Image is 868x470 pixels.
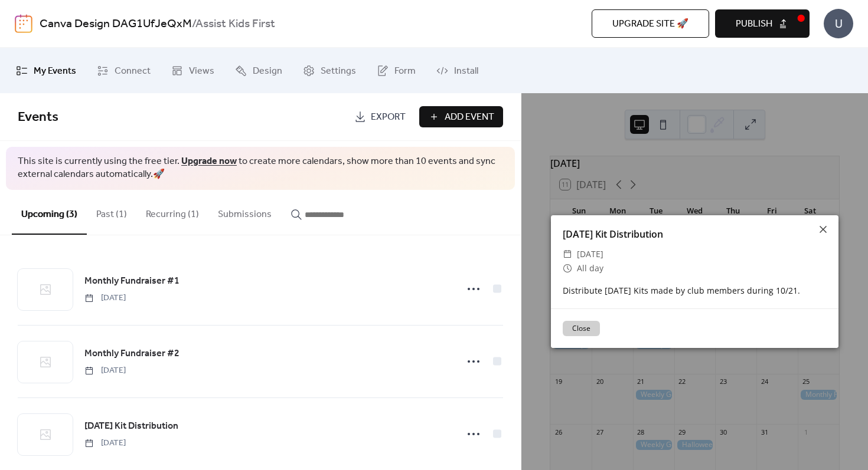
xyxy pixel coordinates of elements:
[612,17,688,31] span: Upgrade site 🚀
[824,9,853,38] div: U
[88,52,159,88] a: Connect
[136,190,208,234] button: Recurring (1)
[563,247,572,261] div: ​
[18,104,58,130] span: Events
[345,106,415,127] a: Export
[551,227,838,241] div: [DATE] Kit Distribution
[40,13,192,35] a: Canva Design DAG1UfJeQxM
[368,52,425,88] a: Form
[563,261,572,275] div: ​
[115,62,151,80] span: Connect
[192,13,195,35] b: /
[7,52,85,88] a: My Events
[84,364,126,377] span: [DATE]
[592,9,709,38] button: Upgrade site 🚀
[84,346,180,361] a: Monthly Fundraiser #2
[189,62,214,80] span: Views
[34,62,76,80] span: My Events
[551,284,838,297] div: Distribute [DATE] Kits made by club members during 10/21.
[736,17,772,31] span: Publish
[321,62,356,80] span: Settings
[715,9,810,38] button: Publish
[577,261,603,275] span: All day
[84,274,180,288] span: Monthly Fundraiser #1
[577,247,603,261] span: [DATE]
[371,110,406,124] span: Export
[84,437,126,449] span: [DATE]
[253,62,282,80] span: Design
[394,62,416,80] span: Form
[162,52,223,88] a: Views
[12,190,87,235] button: Upcoming (3)
[15,14,32,33] img: logo
[208,190,281,234] button: Submissions
[563,321,600,336] button: Close
[84,419,178,433] span: [DATE] Kit Distribution
[294,52,365,88] a: Settings
[84,292,126,304] span: [DATE]
[181,152,237,170] a: Upgrade now
[18,155,503,182] span: This site is currently using the free tier. to create more calendars, show more than 10 events an...
[87,190,136,234] button: Past (1)
[428,52,487,88] a: Install
[445,110,494,124] span: Add Event
[195,13,275,35] b: Assist Kids First
[84,347,180,361] span: Monthly Fundraiser #2
[454,62,478,80] span: Install
[419,106,503,127] button: Add Event
[84,274,180,289] a: Monthly Fundraiser #1
[84,419,178,434] a: [DATE] Kit Distribution
[226,52,291,88] a: Design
